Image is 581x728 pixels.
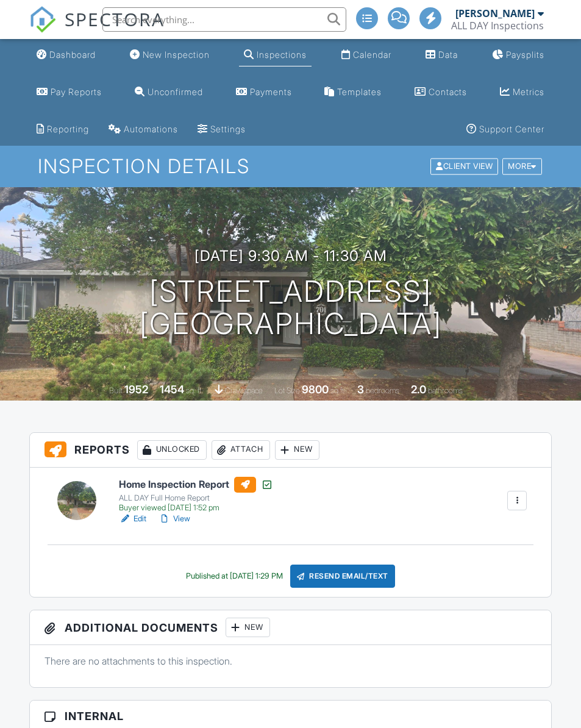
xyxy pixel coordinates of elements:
a: SPECTORA [29,16,165,42]
div: Automations [124,124,178,134]
div: Client View [430,159,498,175]
span: bedrooms [366,386,399,395]
a: View [159,513,190,525]
a: Data [421,44,463,66]
div: More [502,159,542,175]
div: 9800 [302,383,329,396]
div: Pay Reports [51,87,102,97]
a: Client View [429,161,501,170]
span: SPECTORA [65,6,165,32]
a: Templates [319,81,387,104]
a: Support Center [462,118,549,141]
div: New [275,440,319,460]
input: Search everything... [102,7,346,32]
img: The Best Home Inspection Software - Spectora [29,6,56,33]
div: 1454 [160,383,184,396]
div: ALL DAY Full Home Report [119,493,273,503]
h3: Reports [30,433,552,468]
a: New Inspection [125,44,215,66]
a: Home Inspection Report ALL DAY Full Home Report Buyer viewed [DATE] 1:52 pm [119,477,273,513]
a: Reporting [32,118,94,141]
h3: [DATE] 9:30 am - 11:30 am [194,248,387,264]
a: Automations (Advanced) [104,118,183,141]
div: Attach [212,440,270,460]
div: Paysplits [506,49,544,60]
div: Calendar [353,49,391,60]
span: sq. ft. [186,386,203,395]
div: New Inspection [143,49,210,60]
a: Payments [231,81,297,104]
div: Unconfirmed [148,87,203,97]
a: Unconfirmed [130,81,208,104]
span: crawlspace [225,386,263,395]
a: Contacts [410,81,472,104]
div: Buyer viewed [DATE] 1:52 pm [119,503,273,513]
h3: Additional Documents [30,610,552,645]
h1: [STREET_ADDRESS] [GEOGRAPHIC_DATA] [140,276,442,340]
h1: Inspection Details [38,155,543,177]
div: Resend Email/Text [290,565,395,588]
div: 1952 [124,383,148,396]
div: Templates [337,87,382,97]
span: Built [109,386,123,395]
div: Inspections [257,49,307,60]
a: Pay Reports [32,81,107,104]
h6: Home Inspection Report [119,477,273,493]
div: 2.0 [411,383,426,396]
div: Reporting [47,124,89,134]
div: Payments [250,87,292,97]
div: New [226,618,270,637]
div: Metrics [513,87,544,97]
a: Inspections [239,44,312,66]
a: Calendar [337,44,396,66]
a: Metrics [495,81,549,104]
p: There are no attachments to this inspection. [45,654,537,668]
div: Settings [210,124,246,134]
div: 3 [357,383,364,396]
div: Unlocked [137,440,207,460]
a: Paysplits [487,44,549,66]
a: Dashboard [32,44,101,66]
div: Support Center [479,124,544,134]
a: Edit [119,513,146,525]
div: Dashboard [49,49,96,60]
div: Contacts [429,87,467,97]
span: Lot Size [274,386,300,395]
div: Published at [DATE] 1:29 PM [186,571,283,581]
span: sq.ft. [330,386,346,395]
div: Data [438,49,458,60]
div: [PERSON_NAME] [455,7,535,20]
a: Settings [193,118,251,141]
span: bathrooms [428,386,463,395]
div: ALL DAY Inspections [451,20,544,32]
